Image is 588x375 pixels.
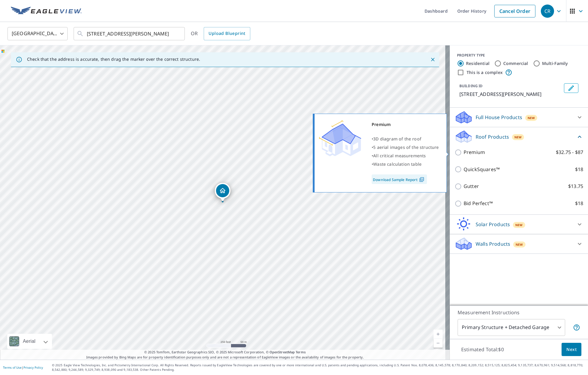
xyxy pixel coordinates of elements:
[209,30,245,37] span: Upload Blueprint
[494,5,535,17] a: Cancel Order
[503,60,528,66] label: Commercial
[516,242,523,247] span: New
[373,161,422,167] span: Waste calculation table
[215,183,230,201] div: Dropped pin, building 1, Residential property, 1309 Stovall Ln Mount Juliet, TN 37122
[575,166,583,173] p: $18
[11,7,82,16] img: EV Logo
[373,136,421,142] span: 3D diagram of the roof
[568,183,583,190] p: $13.75
[459,91,562,98] p: [STREET_ADDRESS][PERSON_NAME]
[372,160,439,168] div: •
[458,309,580,316] p: Measurement Instructions
[191,27,250,40] div: OR
[319,120,361,156] img: Premium
[455,110,583,124] div: Full House ProductsNew
[456,343,509,356] p: Estimated Total: $0
[52,363,585,372] p: © 2025 Eagle View Technologies, Inc. and Pictometry International Corp. All Rights Reserved. Repo...
[21,334,37,349] div: Aerial
[476,240,510,247] p: Walls Products
[3,366,43,369] p: |
[373,153,426,158] span: All critical measurements
[575,200,583,207] p: $18
[464,200,493,207] p: Bid Perfect™
[476,114,522,121] p: Full House Products
[455,217,583,232] div: Solar ProductsNew
[564,83,578,93] button: Edit building 1
[418,177,426,182] img: Pdf Icon
[455,130,583,144] div: Roof ProductsNew
[464,166,500,173] p: QuickSquares™
[528,115,535,120] span: New
[458,319,565,336] div: Primary Structure + Detached Garage
[27,57,200,62] p: Check that the address is accurate, then drag the marker over the correct structure.
[270,350,295,354] a: OpenStreetMap
[457,53,581,58] div: PROPERTY TYPE
[464,149,485,156] p: Premium
[3,365,22,370] a: Terms of Use
[8,25,68,42] div: [GEOGRAPHIC_DATA]
[373,144,439,150] span: 5 aerial images of the structure
[556,149,583,156] p: $32.75 - $87
[467,69,503,75] label: This is a complex
[87,25,172,42] input: Search by address or latitude-longitude
[434,330,443,339] a: Current Level 17, Zoom In
[459,83,483,88] p: BUILDING ID
[144,350,306,355] span: © 2025 TomTom, Earthstar Geographics SIO, © 2025 Microsoft Corporation, ©
[372,152,439,160] div: •
[372,174,427,184] a: Download Sample Report
[566,346,577,353] span: Next
[464,183,479,190] p: Gutter
[372,120,439,129] div: Premium
[372,143,439,152] div: •
[296,350,306,354] a: Terms
[542,60,568,66] label: Multi-Family
[476,133,509,140] p: Roof Products
[541,5,554,18] div: CR
[476,221,510,228] p: Solar Products
[466,60,489,66] label: Residential
[455,237,583,251] div: Walls ProductsNew
[434,339,443,348] a: Current Level 17, Zoom Out
[562,343,581,356] button: Next
[23,365,43,370] a: Privacy Policy
[7,334,52,349] div: Aerial
[429,56,437,63] button: Close
[573,324,580,331] span: Your report will include the primary structure and a detached garage if one exists.
[515,223,523,227] span: New
[204,27,250,40] a: Upload Blueprint
[514,135,522,140] span: New
[372,135,439,143] div: •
